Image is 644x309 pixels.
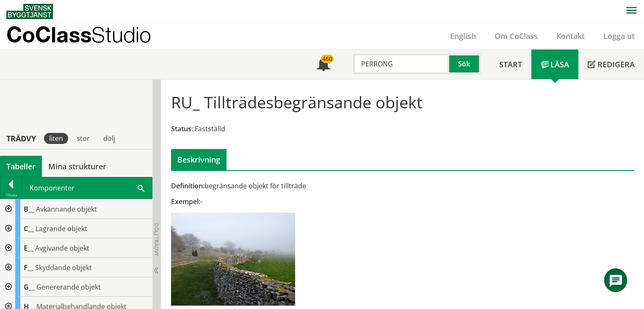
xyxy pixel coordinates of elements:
div: Beskrivning [171,149,227,170]
div: liten [44,133,68,144]
span: Dölj trädvy [153,223,160,256]
span: Notifikationer [317,58,330,72]
span: Fastställd [195,124,225,133]
a: Om CoClass [485,31,547,41]
button: Sök [449,54,481,74]
span: Skyddande objekt [35,263,92,272]
a: Kontakt [547,31,594,41]
a: English [441,31,485,41]
span: C__ [24,224,34,233]
span: Avkännande objekt [36,204,97,214]
span: G__ [24,282,35,292]
div: Trädvy [2,134,41,143]
div: 460 [321,55,334,63]
img: ru-tilltradesbegransande-objekt.jpg [171,212,295,306]
input: Sök [353,54,449,74]
span: Definition: [171,181,205,190]
a: Mina strukturer [42,156,113,177]
span: Läsa [550,59,569,69]
img: Svensk Byggtjänst [6,4,53,19]
span: Start [499,59,522,69]
span: Redigera [597,59,635,69]
span: Genererande objekt [36,282,101,292]
span: Studio [91,22,151,47]
a: Logga ut [594,31,644,41]
div: Tillbaka [0,192,22,199]
span: Lagrande objekt [36,224,87,233]
span: E__ [24,243,33,253]
div: begränsande objekt för tillträde [171,181,476,190]
h1: RU_ Tillträdesbegränsande objekt [171,93,423,111]
div: Komponenter [22,177,152,199]
span: Status: [171,124,193,133]
p: CoClass [6,30,151,39]
span: Exempel: [171,197,200,206]
div: dölj [98,133,120,144]
span: Sök i tabellen [138,183,144,192]
a: Start [490,50,531,79]
a: Redigera [578,50,644,79]
span: B__ [24,204,34,214]
a: CoClassStudio [6,23,169,49]
a: 460 [307,50,340,79]
a: Läsa [531,50,578,79]
span: Avgivande objekt [35,243,89,253]
div: stor [72,133,95,144]
span: F__ [24,263,33,272]
div: - [171,197,476,206]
